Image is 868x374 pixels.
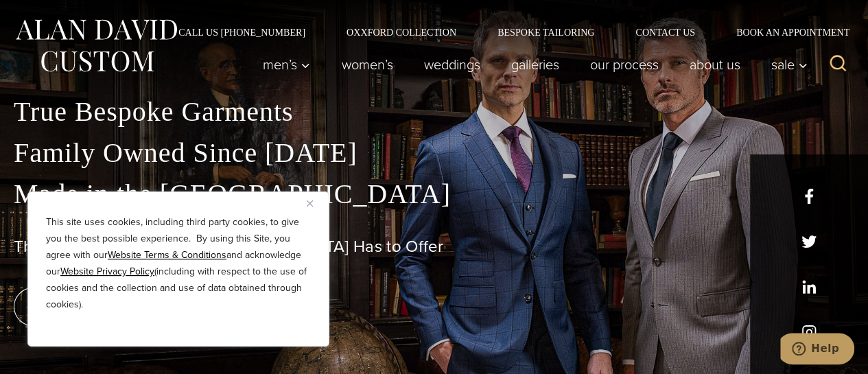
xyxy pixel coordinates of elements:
[247,51,326,78] button: Men’s sub menu toggle
[307,195,323,211] button: Close
[247,51,815,78] nav: Primary Navigation
[780,333,854,367] iframe: Opens a widget where you can chat to one of our agents
[408,51,495,78] a: weddings
[14,15,178,76] img: Alan David Custom
[14,237,854,257] h1: The Best Custom Suits [GEOGRAPHIC_DATA] Has to Offer
[326,27,477,37] a: Oxxford Collection
[615,27,716,37] a: Contact Us
[14,91,854,215] p: True Bespoke Garments Family Owned Since [DATE] Made in the [GEOGRAPHIC_DATA]
[14,288,206,326] a: book an appointment
[674,51,755,78] a: About Us
[46,214,311,313] p: This site uses cookies, including third party cookies, to give you the best possible experience. ...
[495,51,574,78] a: Galleries
[108,248,226,262] a: Website Terms & Conditions
[326,51,408,78] a: Women’s
[716,27,854,37] a: Book an Appointment
[477,27,615,37] a: Bespoke Tailoring
[755,51,815,78] button: Sale sub menu toggle
[158,27,326,37] a: Call Us [PHONE_NUMBER]
[307,200,313,207] img: Close
[574,51,674,78] a: Our Process
[158,27,854,37] nav: Secondary Navigation
[821,48,854,81] button: View Search Form
[60,264,154,279] a: Website Privacy Policy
